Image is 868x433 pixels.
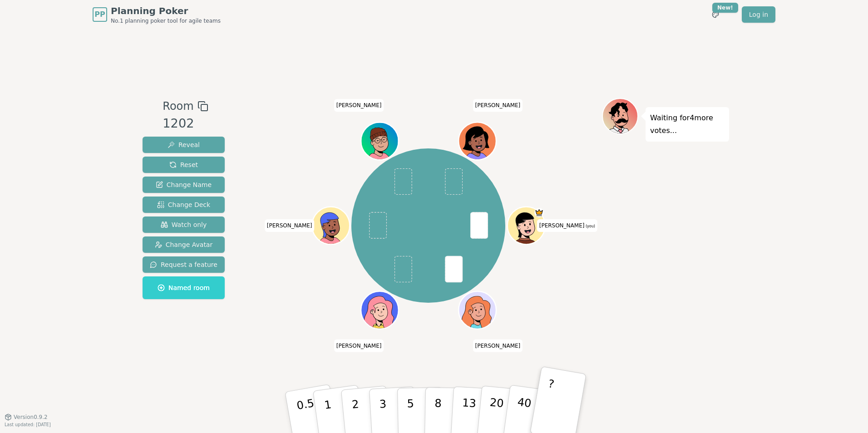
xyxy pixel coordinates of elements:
[143,157,225,173] button: Reset
[143,177,225,193] button: Change Name
[168,140,200,149] span: Reveal
[158,283,210,292] span: Named room
[93,5,221,25] a: PPPlanning PokerNo.1 planning poker tool for agile teams
[541,377,555,427] p: ?
[712,3,738,13] div: New!
[155,240,213,249] span: Change Avatar
[163,98,193,114] span: Room
[650,112,725,137] p: Waiting for 4 more votes...
[707,6,724,23] button: New!
[150,260,217,269] span: Request a feature
[14,413,48,421] span: Version 0.9.2
[143,216,225,233] button: Watch only
[161,220,207,229] span: Watch only
[143,236,225,253] button: Change Avatar
[473,340,523,352] span: Click to change your name
[157,200,210,209] span: Change Deck
[169,160,198,169] span: Reset
[334,99,384,112] span: Click to change your name
[265,219,315,232] span: Click to change your name
[143,197,225,213] button: Change Deck
[143,256,225,273] button: Request a feature
[156,180,212,189] span: Change Name
[5,422,51,427] span: Last updated: [DATE]
[111,17,221,25] span: No.1 planning poker tool for agile teams
[537,219,597,232] span: Click to change your name
[163,114,208,133] div: 1202
[584,224,595,228] span: (you)
[334,340,384,352] span: Click to change your name
[111,5,221,17] span: Planning Poker
[473,99,523,112] span: Click to change your name
[508,208,544,243] button: Click to change your avatar
[742,6,775,23] a: Log in
[534,208,544,217] span: Brendan is the host
[94,9,105,20] span: PP
[143,276,225,299] button: Named room
[5,413,48,421] button: Version0.9.2
[143,137,225,153] button: Reveal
